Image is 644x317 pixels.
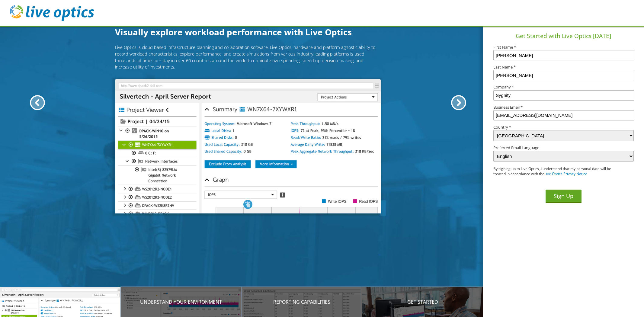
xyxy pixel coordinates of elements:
a: Live Optics Privacy Notice [544,171,587,176]
p: Get Started [362,298,483,306]
p: Live Optics is cloud based infrastructure planning and collaboration software. Live Optics' hardw... [115,44,381,70]
label: Business Email * [493,105,634,109]
img: live_optics_svg.svg [10,5,94,21]
button: Sign Up [546,190,582,203]
label: Last Name * [493,65,634,69]
h1: Get Started with Live Optics [DATE] [485,32,642,40]
h1: Visually explore workload performance with Live Optics [115,26,381,38]
label: Country * [493,125,634,129]
label: Company * [493,85,634,89]
label: First Name * [493,45,634,49]
img: Introducing Live Optics [115,79,381,214]
p: Understand your environment [121,298,242,306]
label: Preferred Email Language [493,146,634,150]
p: By signing up to Live Optics, I understand that my personal data will be treated in accordance wi... [493,166,620,177]
p: Reporting Capabilities [242,298,362,306]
